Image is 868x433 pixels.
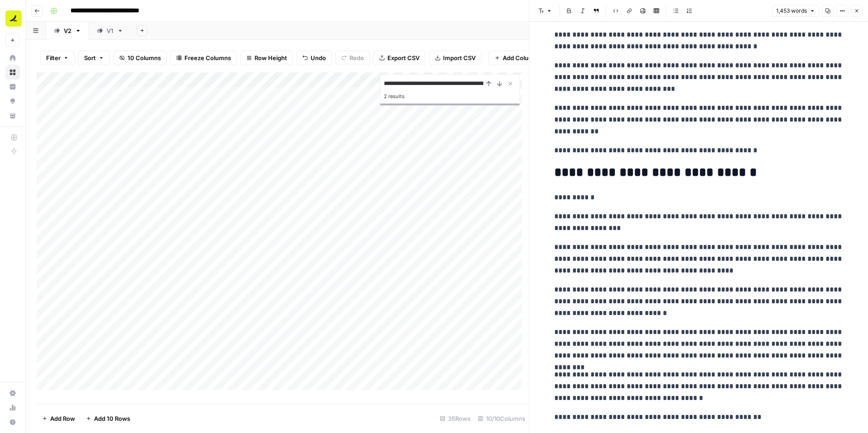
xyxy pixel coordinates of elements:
[5,65,20,80] a: Browse
[89,22,131,40] a: V1
[297,51,332,65] button: Undo
[5,51,20,65] a: Home
[5,108,20,123] a: Your Data
[443,53,476,62] span: Import CSV
[5,10,22,27] img: Ramp Logo
[5,80,20,94] a: Insights
[483,78,494,89] button: Previous Result
[373,51,425,65] button: Export CSV
[5,415,20,429] button: Help + Support
[40,51,75,65] button: Filter
[387,53,420,62] span: Export CSV
[5,7,20,30] button: Workspace: Ramp
[170,51,237,65] button: Freeze Columns
[5,386,20,400] a: Settings
[335,51,370,65] button: Redo
[494,78,505,89] button: Next Result
[384,91,516,102] div: 2 results
[46,53,61,62] span: Filter
[50,414,75,423] span: Add Row
[80,411,136,426] button: Add 10 Rows
[5,400,20,415] a: Usage
[503,53,538,62] span: Add Column
[241,51,293,65] button: Row Height
[5,94,20,108] a: Opportunities
[78,51,110,65] button: Sort
[64,26,71,35] div: V2
[255,53,287,62] span: Row Height
[113,51,167,65] button: 10 Columns
[505,78,516,89] button: Close Search
[489,51,543,65] button: Add Column
[94,414,130,423] span: Add 10 Rows
[84,53,96,62] span: Sort
[436,411,474,426] div: 35 Rows
[429,51,481,65] button: Import CSV
[772,5,819,17] button: 1,453 words
[184,53,231,62] span: Freeze Columns
[127,53,161,62] span: 10 Columns
[46,22,89,40] a: V2
[107,26,113,35] div: V1
[37,411,80,426] button: Add Row
[349,53,364,62] span: Redo
[474,411,529,426] div: 10/10 Columns
[311,53,326,62] span: Undo
[776,7,807,15] span: 1,453 words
